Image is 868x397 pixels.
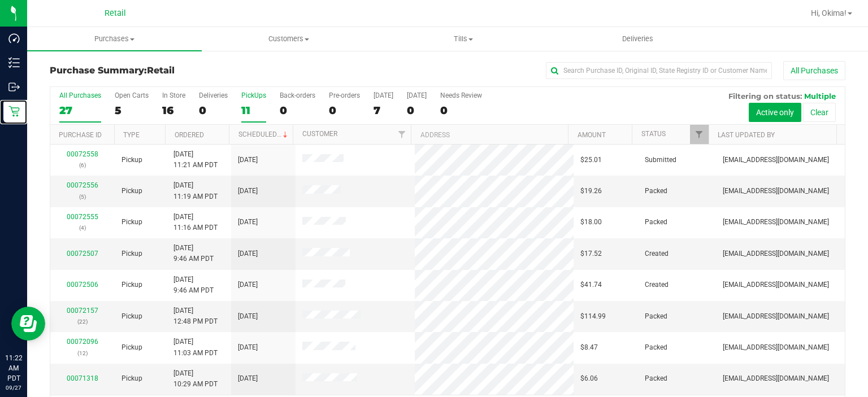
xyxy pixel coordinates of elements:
p: (6) [57,160,108,171]
span: $18.00 [580,217,602,228]
div: [DATE] [374,91,393,99]
inline-svg: Inventory [8,57,20,68]
a: Status [641,130,666,138]
span: Multiple [804,91,836,101]
span: [EMAIL_ADDRESS][DOMAIN_NAME] [723,186,829,197]
div: 7 [374,104,393,117]
span: Packed [645,217,667,228]
div: PickUps [241,91,266,99]
h3: Purchase Summary: [50,66,315,76]
button: Clear [803,103,836,122]
div: All Purchases [59,91,101,99]
span: Purchases [27,34,202,44]
div: 5 [115,104,149,117]
span: Pickup [121,155,142,165]
a: 00072556 [67,181,98,189]
button: Active only [749,103,801,122]
span: Hi, Okima! [811,8,847,18]
p: 11:22 AM PDT [5,353,22,383]
a: 00072506 [67,281,98,289]
a: 00072555 [67,213,98,221]
span: [DATE] 11:16 AM PDT [173,212,218,233]
a: Filter [690,125,709,144]
span: [EMAIL_ADDRESS][DOMAIN_NAME] [723,155,829,165]
th: Address [411,125,568,145]
a: Filter [392,125,411,144]
p: 09/27 [5,383,22,392]
span: [DATE] [238,248,258,259]
span: Pickup [121,373,142,384]
inline-svg: Retail [8,106,20,117]
a: 00072558 [67,150,98,158]
span: [EMAIL_ADDRESS][DOMAIN_NAME] [723,217,829,228]
a: Amount [578,131,606,139]
div: 11 [241,104,266,117]
span: $17.52 [580,248,602,259]
span: Retail [105,8,126,18]
iframe: Resource center [11,307,45,341]
span: Pickup [121,217,142,228]
a: 00072096 [67,338,98,346]
span: Customers [202,34,376,44]
span: [DATE] [238,217,258,228]
div: [DATE] [407,91,427,99]
span: [DATE] 9:46 AM PDT [173,243,214,264]
span: [EMAIL_ADDRESS][DOMAIN_NAME] [723,311,829,322]
div: Pre-orders [329,91,360,99]
span: $19.26 [580,186,602,197]
span: $6.06 [580,373,598,384]
p: (5) [57,191,108,202]
span: Packed [645,186,667,197]
a: Purchase ID [59,131,102,139]
span: Retail [147,65,175,76]
span: $25.01 [580,155,602,165]
span: Filtering on status: [728,91,802,101]
span: [DATE] 11:03 AM PDT [173,337,218,358]
span: [DATE] [238,155,258,165]
button: All Purchases [783,61,845,80]
span: Submitted [645,155,676,165]
div: Back-orders [280,91,315,99]
a: Purchases [27,27,202,51]
span: [DATE] [238,280,258,290]
div: 16 [162,104,185,117]
a: 00072157 [67,307,98,315]
span: [DATE] 10:29 AM PDT [173,368,218,390]
input: Search Purchase ID, Original ID, State Registry ID or Customer Name... [546,62,772,79]
span: [DATE] 9:46 AM PDT [173,274,214,296]
span: $41.74 [580,280,602,290]
div: 0 [199,104,228,117]
a: Deliveries [550,27,725,51]
inline-svg: Dashboard [8,33,20,44]
span: Packed [645,342,667,353]
p: (12) [57,348,108,359]
span: [EMAIL_ADDRESS][DOMAIN_NAME] [723,248,829,259]
span: Pickup [121,342,142,353]
span: Created [645,248,669,259]
span: [DATE] [238,311,258,322]
span: Pickup [121,311,142,322]
span: Packed [645,311,667,322]
a: 00071318 [67,374,98,382]
a: Ordered [175,131,204,139]
div: Deliveries [199,91,228,99]
span: $8.47 [580,342,598,353]
div: 0 [280,104,315,117]
p: (22) [57,316,108,327]
span: [DATE] 11:21 AM PDT [173,149,218,171]
div: Needs Review [440,91,482,99]
a: Last Updated By [718,131,775,139]
span: Pickup [121,248,142,259]
span: Pickup [121,186,142,197]
div: 0 [407,104,427,117]
span: $114.99 [580,311,606,322]
span: [DATE] [238,342,258,353]
inline-svg: Outbound [8,81,20,93]
div: Open Carts [115,91,149,99]
span: [EMAIL_ADDRESS][DOMAIN_NAME] [723,280,829,290]
a: Scheduled [238,130,290,138]
span: [EMAIL_ADDRESS][DOMAIN_NAME] [723,342,829,353]
a: Customer [302,130,337,138]
a: Customers [202,27,376,51]
a: Tills [376,27,550,51]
